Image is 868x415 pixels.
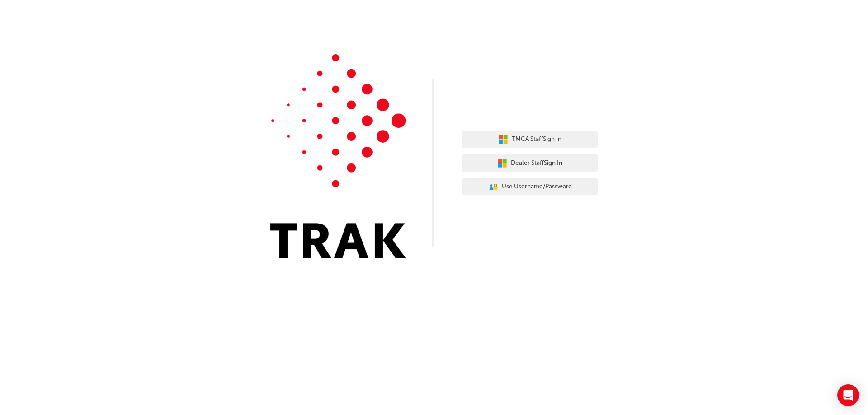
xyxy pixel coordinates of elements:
img: Trak [270,54,406,258]
span: Use Username/Password [502,182,572,192]
span: Dealer Staff Sign In [511,158,562,168]
button: TMCA StaffSign In [462,131,598,148]
button: Dealer StaffSign In [462,154,598,172]
span: TMCA Staff Sign In [512,134,561,145]
div: Open Intercom Messenger [837,384,859,406]
button: Use Username/Password [462,178,598,196]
